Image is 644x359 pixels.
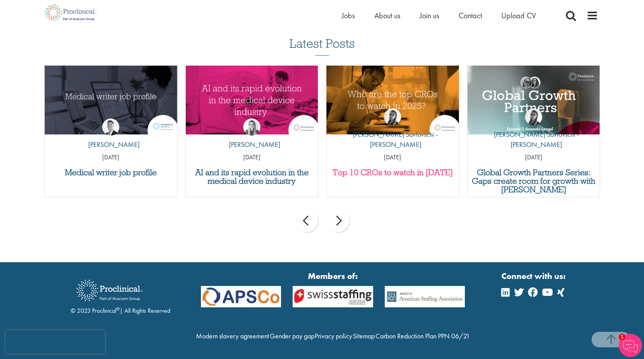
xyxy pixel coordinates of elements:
a: Link to a post [45,66,177,134]
img: Theodora Savlovschi - Wicks [525,108,542,125]
iframe: reCAPTCHA [5,330,105,354]
p: [DATE] [326,153,459,162]
a: Link to a post [468,66,600,134]
a: Contact [459,10,482,21]
a: Link to a post [326,66,459,134]
a: Theodora Savlovschi - Wicks [PERSON_NAME] Savlovschi - [PERSON_NAME] [468,108,600,153]
div: prev [295,209,318,232]
img: Theodora Savlovschi - Wicks [384,108,401,125]
img: APSCo [287,286,379,307]
a: Link to a post [186,66,318,134]
h3: Latest Posts [290,37,355,56]
img: AI and Its Impact on the Medical Device Industry | Proclinical [186,66,318,134]
a: Global Growth Partners Series: Gaps create room for growth with [PERSON_NAME] [471,168,596,194]
img: APSCo [379,286,471,307]
strong: Connect with us: [501,270,567,282]
div: © 2023 Proclinical | All Rights Reserved [71,274,170,315]
a: AI and its rapid evolution in the medical device industry [190,168,314,185]
p: [DATE] [468,153,600,162]
p: [DATE] [186,153,318,162]
p: [PERSON_NAME] Savlovschi - [PERSON_NAME] [468,129,600,149]
a: Top 10 CROs to watch in [DATE] [330,168,455,177]
img: Medical writer job profile [45,66,177,134]
a: Modern slavery agreement [196,331,269,340]
a: Jobs [342,10,355,21]
a: George Watson [PERSON_NAME] [82,119,140,153]
a: Upload CV [501,10,536,21]
img: George Watson [102,119,119,136]
span: 1 [619,334,625,340]
a: About us [374,10,400,21]
p: [PERSON_NAME] [223,139,280,150]
p: [PERSON_NAME] Savlovschi - [PERSON_NAME] [326,129,459,149]
div: next [326,209,349,232]
img: Chatbot [619,334,642,357]
a: Hannah Burke [PERSON_NAME] [223,119,280,153]
p: [DATE] [45,153,177,162]
a: Sitemap [353,331,375,340]
img: Hannah Burke [243,119,260,136]
p: [PERSON_NAME] [82,139,140,150]
a: Privacy policy [315,331,352,340]
sup: ® [116,306,120,312]
a: Medical writer job profile [49,168,173,177]
a: Join us [420,10,439,21]
img: Top 10 CROs 2025 | Proclinical [326,66,459,134]
a: Carbon Reduction Plan PPN 06/21 [375,331,470,340]
strong: Members of: [201,270,465,282]
img: Proclinical Recruitment [71,274,148,307]
img: APSCo [195,286,287,307]
a: Gender pay gap [270,331,314,340]
a: Theodora Savlovschi - Wicks [PERSON_NAME] Savlovschi - [PERSON_NAME] [326,108,459,153]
